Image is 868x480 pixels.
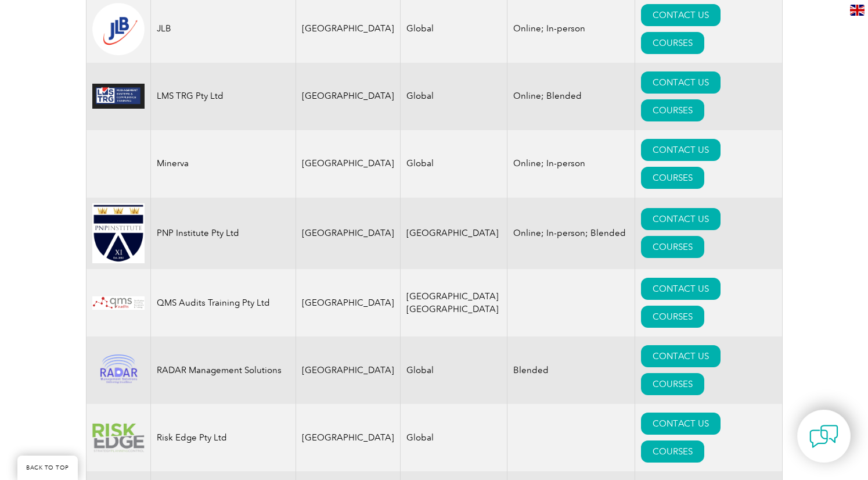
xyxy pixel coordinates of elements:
[296,404,400,471] td: [GEOGRAPHIC_DATA]
[641,4,721,26] a: CONTACT US
[17,456,78,480] a: BACK TO TOP
[641,236,704,258] a: COURSES
[92,423,145,453] img: a131cb37-a404-ec11-b6e6-00224817f503-logo.png
[92,84,145,109] img: c485e4a1-833a-eb11-a813-0022481469da-logo.jpg
[809,422,838,451] img: contact-chat.png
[400,269,507,336] td: [GEOGRAPHIC_DATA] [GEOGRAPHIC_DATA]
[507,130,635,198] td: Online; In-person
[641,373,704,395] a: COURSES
[92,354,145,386] img: 1d2a24ac-d9bc-ea11-a814-000d3a79823d-logo.png
[641,278,721,300] a: CONTACT US
[507,198,635,270] td: Online; In-person; Blended
[641,208,721,230] a: CONTACT US
[150,63,296,130] td: LMS TRG Pty Ltd
[400,130,507,198] td: Global
[641,71,721,94] a: CONTACT US
[641,99,704,121] a: COURSES
[92,296,145,310] img: fcc1e7ab-22ab-ea11-a812-000d3ae11abd-logo.jpg
[296,269,400,336] td: [GEOGRAPHIC_DATA]
[296,198,400,270] td: [GEOGRAPHIC_DATA]
[400,63,507,130] td: Global
[507,63,635,130] td: Online; Blended
[150,269,296,336] td: QMS Audits Training Pty Ltd
[296,63,400,130] td: [GEOGRAPHIC_DATA]
[150,404,296,471] td: Risk Edge Pty Ltd
[400,404,507,471] td: Global
[400,198,507,270] td: [GEOGRAPHIC_DATA]
[150,130,296,198] td: Minerva
[641,32,704,54] a: COURSES
[641,440,704,463] a: COURSES
[850,5,865,16] img: en
[92,3,145,55] img: fd2924ac-d9bc-ea11-a814-000d3a79823d-logo.png
[641,413,721,435] a: CONTACT US
[150,336,296,404] td: RADAR Management Solutions
[92,203,145,264] img: ea24547b-a6e0-e911-a812-000d3a795b83-logo.jpg
[641,167,704,189] a: COURSES
[296,336,400,404] td: [GEOGRAPHIC_DATA]
[296,130,400,198] td: [GEOGRAPHIC_DATA]
[400,336,507,404] td: Global
[641,139,721,161] a: CONTACT US
[641,345,721,367] a: CONTACT US
[641,306,704,328] a: COURSES
[507,336,635,404] td: Blended
[150,198,296,270] td: PNP Institute Pty Ltd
